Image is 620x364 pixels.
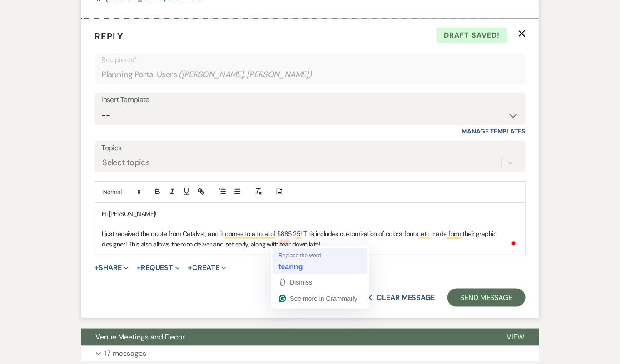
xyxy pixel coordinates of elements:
[103,157,150,169] div: Select topics
[447,289,525,307] button: Send Message
[81,346,539,361] button: 17 messages
[507,332,525,342] span: View
[102,142,519,155] label: Topics
[492,329,539,346] button: View
[102,229,518,249] p: I just received the quote from Catalyst, and it comes to a total of $885.25! This includes custom...
[102,209,518,219] p: Hi [PERSON_NAME]!
[95,30,124,42] span: Reply
[105,348,147,359] p: 17 messages
[95,203,525,255] div: To enrich screen reader interactions, please activate Accessibility in Grammarly extension settings
[95,264,99,271] span: +
[102,54,519,66] p: Recipients*
[102,66,519,84] div: Planning Portal Users
[179,69,312,81] span: ( [PERSON_NAME], [PERSON_NAME] )
[81,329,492,346] button: Venue Meetings and Decor
[188,264,226,271] button: Create
[96,332,185,342] span: Venue Meetings and Decor
[137,264,141,271] span: +
[462,127,526,135] a: Manage Templates
[188,264,192,271] span: +
[437,28,507,43] span: Draft saved!
[95,264,129,271] button: Share
[137,264,180,271] button: Request
[366,294,435,301] button: Clear message
[102,93,519,107] div: Insert Template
